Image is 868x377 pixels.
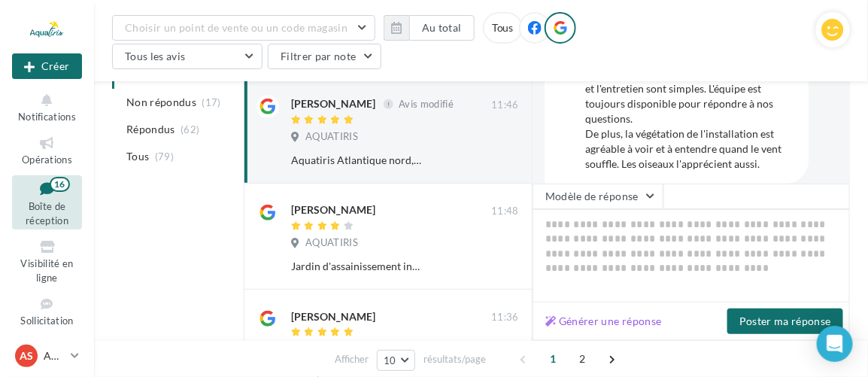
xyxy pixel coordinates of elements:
[126,149,149,164] span: Tous
[126,95,196,110] span: Non répondus
[571,347,595,371] span: 2
[817,326,853,362] div: Open Intercom Messenger
[335,352,369,366] span: Afficher
[399,98,454,110] span: Avis modifié
[585,36,797,172] div: Aquatiris Atlantique nord, nous a mis notre installation en place il y'a 5 ans. Depuis aucun prob...
[125,21,348,34] span: Choisir un point de vente ou un code magasin
[291,309,375,324] div: [PERSON_NAME]
[18,111,76,123] span: Notifications
[12,53,82,79] button: Créer
[26,200,68,227] span: Boîte de réception
[202,96,221,108] span: (17)
[409,15,475,41] button: Au total
[112,15,375,41] button: Choisir un point de vente ou un code magasin
[305,236,358,250] span: AQUATIRIS
[12,175,82,230] a: Boîte de réception16
[291,153,421,168] div: Aquatiris Atlantique nord, nous a mis notre installation en place il y'a 5 ans. Depuis aucun prob...
[291,202,375,217] div: [PERSON_NAME]
[44,348,65,363] p: AQUATIRIS Siège
[491,99,519,112] span: 11:46
[483,12,523,44] div: Tous
[20,257,73,284] span: Visibilité en ligne
[12,132,82,169] a: Opérations
[126,122,175,137] span: Répondus
[20,315,73,341] span: Sollicitation d'avis
[125,50,186,62] span: Tous les avis
[291,96,375,111] div: [PERSON_NAME]
[539,312,668,330] button: Générer une réponse
[533,184,663,209] button: Modèle de réponse
[491,205,519,218] span: 11:48
[491,311,519,324] span: 11:36
[291,259,421,274] div: Jardin d'assainissement installé depuis bientôt 4 ans. Nous sommes ravis d'avoir fait ce choix. L...
[423,352,486,366] span: résultats/page
[305,130,358,144] span: AQUATIRIS
[384,354,396,366] span: 10
[12,89,82,126] button: Notifications
[50,177,70,192] div: 16
[20,348,33,363] span: AS
[22,154,72,166] span: Opérations
[384,15,475,41] button: Au total
[12,293,82,344] a: Sollicitation d'avis
[268,44,381,69] button: Filtrer par note
[155,150,174,163] span: (79)
[377,350,415,371] button: 10
[181,123,199,135] span: (62)
[12,53,82,79] div: Nouvelle campagne
[12,236,82,287] a: Visibilité en ligne
[112,44,263,69] button: Tous les avis
[727,309,843,334] button: Poster ma réponse
[542,347,566,371] span: 1
[12,342,82,370] a: AS AQUATIRIS Siège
